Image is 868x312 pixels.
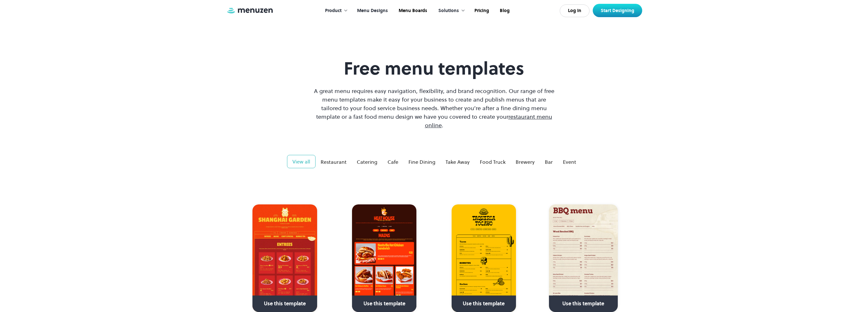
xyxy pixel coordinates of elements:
[408,158,435,166] div: Fine Dining
[325,7,342,14] div: Product
[468,1,494,21] a: Pricing
[321,158,347,166] div: Restaurant
[593,4,642,17] a: Start Designing
[480,158,506,166] div: Food Truck
[312,58,556,79] h1: Free menu templates
[438,7,459,14] div: Solutions
[357,158,377,166] div: Catering
[516,158,535,166] div: Brewery
[452,204,516,312] a: Use this template
[432,1,468,21] div: Solutions
[494,1,514,21] a: Blog
[545,158,553,166] div: Bar
[563,158,576,166] div: Event
[312,87,556,129] p: A great menu requires easy navigation, flexibility, and brand recognition. Our range of free menu...
[252,204,317,312] a: Use this template
[393,1,432,21] a: Menu Boards
[319,1,351,21] div: Product
[446,158,470,166] div: Take Away
[292,158,310,165] div: View all
[560,4,590,17] a: Log In
[388,158,398,166] div: Cafe
[351,1,393,21] a: Menu Designs
[549,204,618,312] a: Use this template
[352,204,416,312] a: Use this template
